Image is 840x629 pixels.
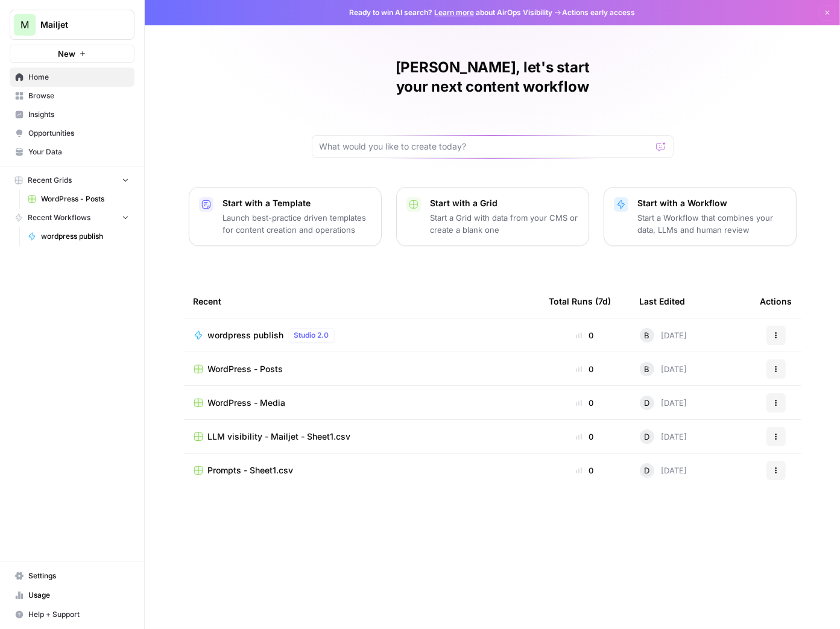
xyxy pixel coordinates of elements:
[28,571,129,581] span: Settings
[644,431,649,443] span: D
[21,17,29,32] span: M
[10,45,134,63] button: New
[431,197,579,209] p: Start with a Grid
[194,431,530,443] a: LLM visibility - Mailjet - Sheet1.csv
[10,209,134,227] button: Recent Workflows
[431,212,579,236] p: Start a Grid with data from your CMS or create a blank one
[760,285,792,318] div: Actions
[640,396,687,410] div: [DATE]
[638,197,786,209] p: Start with a Workflow
[208,397,286,409] span: WordPress - Media
[640,362,687,376] div: [DATE]
[194,285,530,318] div: Recent
[640,429,687,444] div: [DATE]
[28,128,129,139] span: Opportunities
[22,227,134,246] a: wordpress publish
[10,586,134,605] a: Usage
[435,8,475,17] a: Learn more
[28,175,72,186] span: Recent Grids
[40,19,113,31] span: Mailjet
[549,431,621,443] div: 0
[41,231,129,242] span: wordpress publish
[644,464,649,476] span: D
[10,105,134,124] a: Insights
[549,285,611,318] div: Total Runs (7d)
[189,187,382,246] button: Start with a TemplateLaunch best-practice driven templates for content creation and operations
[10,142,134,162] a: Your Data
[10,86,134,106] a: Browse
[644,397,649,409] span: D
[350,7,553,18] span: Ready to win AI search? about AirOps Visibility
[312,58,674,96] h1: [PERSON_NAME], let's start your next content workflow
[10,124,134,143] a: Opportunities
[294,330,329,341] span: Studio 2.0
[10,10,134,40] button: Workspace: Mailjet
[396,187,589,246] button: Start with a GridStart a Grid with data from your CMS or create a blank one
[640,328,687,343] div: [DATE]
[28,72,129,83] span: Home
[10,605,134,624] button: Help + Support
[549,397,621,409] div: 0
[208,363,283,375] span: WordPress - Posts
[41,194,129,204] span: WordPress - Posts
[10,171,134,189] button: Recent Grids
[208,431,351,443] span: LLM visibility - Mailjet - Sheet1.csv
[563,7,636,18] span: Actions early access
[28,147,129,157] span: Your Data
[320,141,651,153] input: What would you like to create today?
[28,590,129,601] span: Usage
[194,328,530,343] a: wordpress publishStudio 2.0
[28,212,90,223] span: Recent Workflows
[604,187,797,246] button: Start with a WorkflowStart a Workflow that combines your data, LLMs and human review
[208,464,294,476] span: Prompts - Sheet1.csv
[640,463,687,478] div: [DATE]
[28,90,129,101] span: Browse
[194,363,530,375] a: WordPress - Posts
[223,197,371,209] p: Start with a Template
[194,397,530,409] a: WordPress - Media
[28,109,129,120] span: Insights
[28,609,129,620] span: Help + Support
[10,566,134,586] a: Settings
[644,363,649,375] span: B
[223,212,371,236] p: Launch best-practice driven templates for content creation and operations
[549,363,621,375] div: 0
[638,212,786,236] p: Start a Workflow that combines your data, LLMs and human review
[644,329,649,341] span: B
[549,329,621,341] div: 0
[22,189,134,209] a: WordPress - Posts
[10,68,134,87] a: Home
[549,464,621,476] div: 0
[58,48,75,60] span: New
[208,329,284,341] span: wordpress publish
[640,285,686,318] div: Last Edited
[194,464,530,476] a: Prompts - Sheet1.csv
